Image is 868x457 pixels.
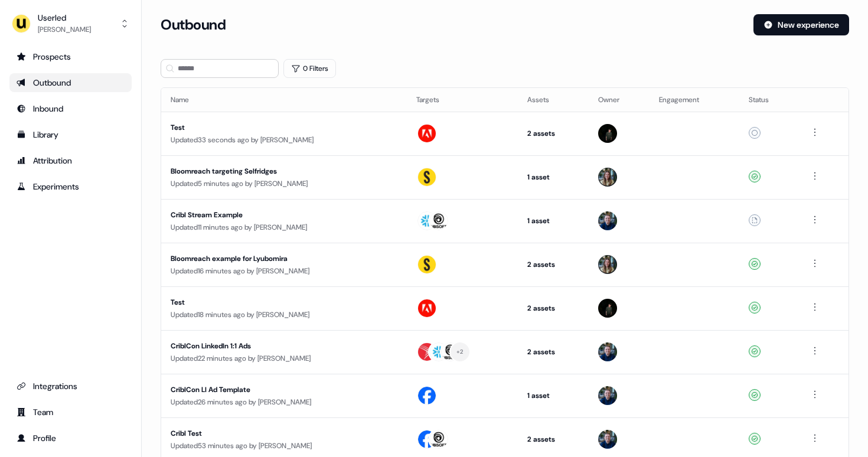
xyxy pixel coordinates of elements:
th: Owner [589,88,650,112]
img: Charlotte [598,168,617,187]
div: 2 assets [527,302,579,314]
div: Cribl Stream Example [171,209,388,221]
div: 2 assets [527,433,579,445]
div: Inbound [17,103,125,115]
a: Go to integrations [9,377,132,396]
th: Name [161,88,407,112]
div: Bloomreach example for Lyubomira [171,253,388,265]
div: CriblCon LI Ad Template [171,384,388,396]
th: Status [739,88,798,112]
div: CriblCon LinkedIn 1:1 Ads [171,340,388,352]
div: 1 asset [527,390,579,401]
div: 1 asset [527,171,579,183]
div: Updated 22 minutes ago by [PERSON_NAME] [171,352,397,364]
div: Test [171,122,388,133]
a: Go to Inbound [9,99,132,118]
div: Updated 33 seconds ago by [PERSON_NAME] [171,134,397,146]
div: Updated 26 minutes ago by [PERSON_NAME] [171,396,397,408]
div: 2 assets [527,259,579,270]
div: [PERSON_NAME] [38,24,91,35]
th: Assets [518,88,589,112]
div: Test [171,296,388,308]
button: Userled[PERSON_NAME] [9,9,132,38]
div: Prospects [17,51,125,63]
div: Attribution [17,155,125,167]
a: Go to prospects [9,47,132,66]
a: Go to team [9,403,132,422]
img: Henry [598,124,617,143]
div: Experiments [17,181,125,192]
img: Charlotte [598,255,617,274]
button: 0 Filters [283,59,336,78]
img: James [598,386,617,405]
div: Bloomreach targeting Selfridges [171,165,388,177]
button: New experience [753,14,849,35]
div: Updated 5 minutes ago by [PERSON_NAME] [171,178,397,190]
img: Henry [598,299,617,318]
div: 2 assets [527,128,579,139]
div: Library [17,129,125,141]
a: Go to attribution [9,151,132,170]
div: Updated 16 minutes ago by [PERSON_NAME] [171,265,397,277]
a: Go to templates [9,125,132,144]
div: Updated 53 minutes ago by [PERSON_NAME] [171,440,397,452]
div: Profile [17,432,125,444]
div: Integrations [17,380,125,392]
div: 2 assets [527,346,579,358]
th: Engagement [650,88,739,112]
a: Go to experiments [9,177,132,196]
div: + 2 [456,347,464,357]
div: Outbound [17,77,125,89]
a: Go to profile [9,429,132,448]
a: Go to outbound experience [9,73,132,92]
img: James [598,342,617,361]
div: Userled [38,12,91,24]
div: 1 asset [527,215,579,227]
div: Cribl Test [171,427,388,439]
img: James [598,430,617,449]
div: Updated 11 minutes ago by [PERSON_NAME] [171,221,397,233]
h3: Outbound [161,16,226,34]
th: Targets [407,88,518,112]
div: Team [17,406,125,418]
img: James [598,211,617,230]
div: Updated 18 minutes ago by [PERSON_NAME] [171,309,397,321]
